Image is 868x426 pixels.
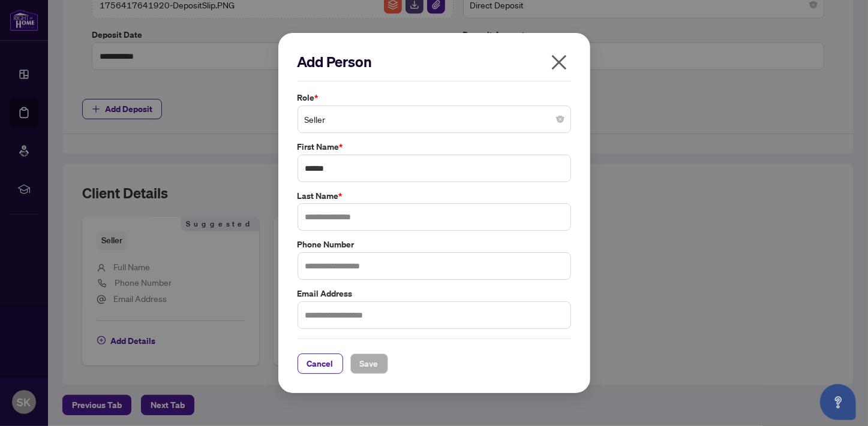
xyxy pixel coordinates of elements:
[298,189,571,203] label: Last Name
[298,238,571,251] label: Phone Number
[298,52,571,71] h2: Add Person
[298,91,571,104] label: Role
[307,354,334,373] span: Cancel
[820,384,856,420] button: Open asap
[549,53,569,72] span: close
[557,116,564,123] span: close-circle
[298,140,571,153] label: First Name
[350,354,388,374] button: Save
[298,287,571,300] label: Email Address
[298,354,343,374] button: Cancel
[305,108,564,131] span: Seller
